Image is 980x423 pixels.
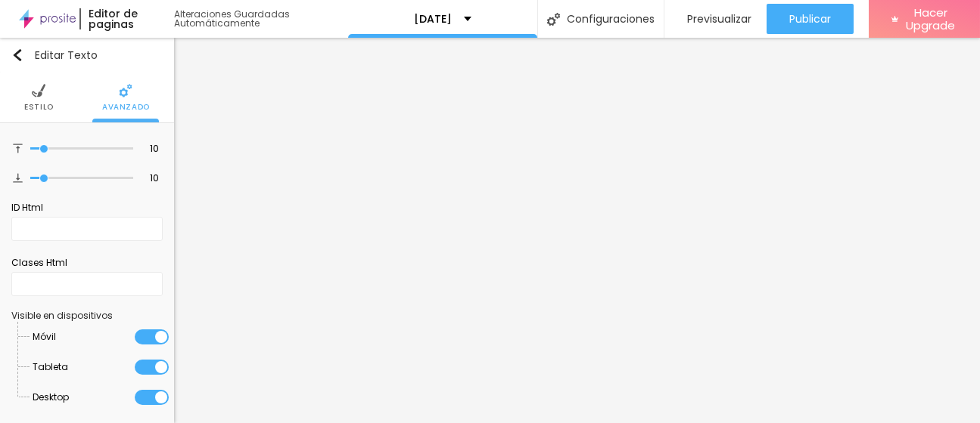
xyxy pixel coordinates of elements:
iframe: Editor [174,38,980,423]
div: Alteraciones Guardadas Automáticamente [174,10,348,28]
p: [DATE] [415,14,453,24]
span: Estilo [24,103,54,111]
button: Previsualizar [664,4,767,34]
span: Móvil [33,322,57,352]
button: Publicar [767,4,854,34]
div: Editar Texto [11,49,98,61]
div: Clases Html [11,256,163,270]
span: Previsualizar [687,13,751,25]
div: ID Html [11,201,163,215]
img: Icone [119,84,132,97]
img: Icone [11,49,23,61]
span: Hacer Upgrade [904,6,957,32]
span: Avanzado [102,103,150,111]
img: Icone [13,144,23,153]
span: Publicar [789,13,831,25]
img: Icone [547,13,560,26]
div: Visible en dispositivos [11,311,163,320]
img: Icone [13,173,23,183]
span: Tableta [33,352,69,382]
span: Desktop [33,382,70,412]
img: Icone [32,84,45,97]
div: Editor de paginas [79,8,159,29]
